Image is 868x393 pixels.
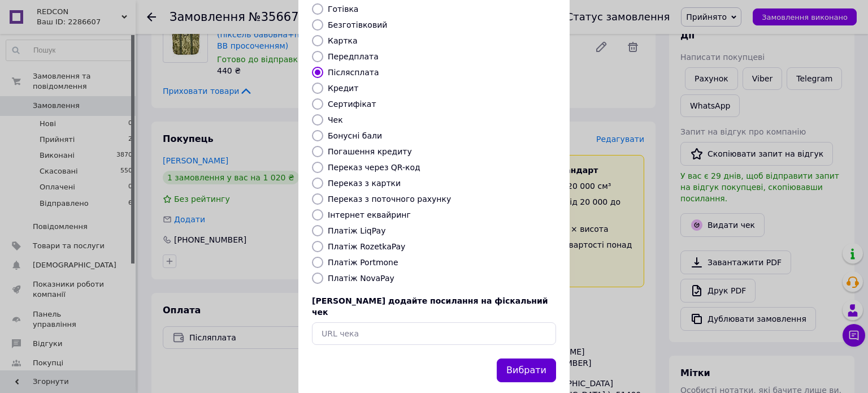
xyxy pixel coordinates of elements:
label: Переказ з поточного рахунку [328,195,451,204]
label: Кредит [328,84,358,93]
label: Передплата [328,52,379,61]
label: Безготівковий [328,20,387,29]
label: Сертифікат [328,100,376,109]
label: Готівка [328,5,358,14]
label: Бонусні бали [328,131,382,140]
label: Інтернет еквайринг [328,210,411,219]
label: Платіж NovaPay [328,274,394,283]
label: Погашення кредиту [328,147,412,156]
label: Платіж LiqPay [328,226,385,235]
label: Чек [328,115,343,124]
label: Післясплата [328,68,379,77]
label: Платіж RozetkaPay [328,242,405,251]
input: URL чека [312,322,556,345]
label: Переказ через QR-код [328,163,420,172]
label: Картка [328,36,358,45]
label: Платіж Portmone [328,258,398,267]
span: [PERSON_NAME] додайте посилання на фіскальний чек [312,296,548,317]
button: Вибрати [497,359,556,383]
label: Переказ з картки [328,179,401,188]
